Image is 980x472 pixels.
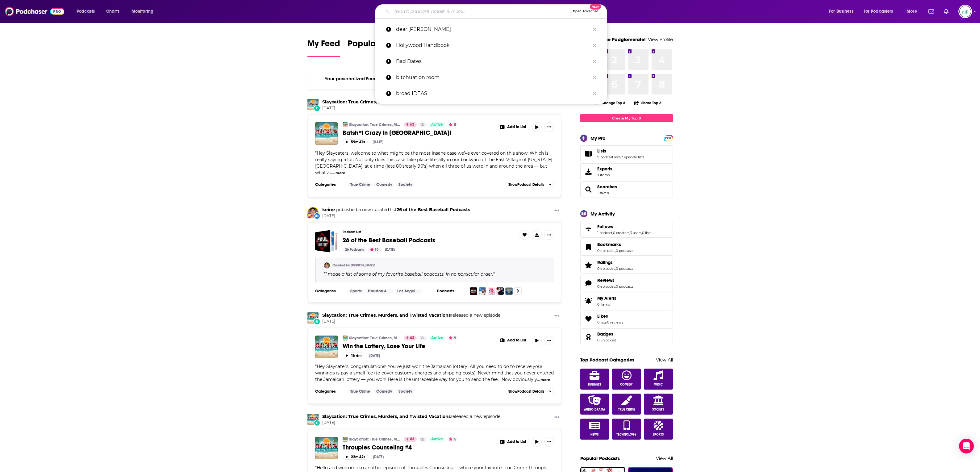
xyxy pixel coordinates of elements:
[315,336,338,358] img: Win the Lottery, Lose Your Life
[580,145,673,162] span: Lists
[343,437,348,442] a: Slaycation: True Crimes, Murders, and Twisted Vacations
[907,7,917,16] span: More
[397,207,470,212] a: 26 of the Best Baseball Podcasts
[381,4,613,19] div: Search podcasts, credits, & more...
[375,21,607,37] a: dear [PERSON_NAME]
[497,437,529,447] button: Show More Button
[941,6,951,17] a: Show notifications dropdown
[620,383,633,386] span: Comedy
[656,357,673,363] a: View All
[860,6,902,16] button: open menu
[447,336,458,340] button: 5
[582,185,595,194] a: Searches
[374,182,394,187] a: Comedy
[431,122,443,128] span: Active
[616,266,633,271] a: 0 podcasts
[396,86,590,102] p: broad IDEAS
[506,181,554,188] button: ShowPodcast Details
[630,231,641,235] a: 3 users
[315,437,338,459] img: Throuples Counseling #4
[825,6,861,16] button: open menu
[307,312,319,324] a: Slaycation: True Crimes, Murders, and Twisted Vacations
[580,239,673,256] span: Bookmarks
[507,440,526,444] span: Add to List
[429,437,445,442] a: Active
[343,454,368,460] button: 22m 42s
[374,389,394,394] a: Comedy
[656,455,673,461] a: View All
[375,86,607,102] a: broad IDEAS
[322,414,500,420] h3: released a new episode
[552,312,562,320] button: Show More Button
[582,149,595,158] a: Lists
[590,211,615,217] div: My Activity
[429,122,445,127] a: Active
[580,311,673,327] span: Likes
[308,207,318,217] img: keine
[375,69,607,86] a: bitchuation room
[597,260,633,265] a: Ratings
[958,5,972,18] img: User Profile
[665,136,672,140] a: PRO
[829,7,853,16] span: For Business
[597,278,615,283] span: Reviews
[343,444,493,451] a: Throuples Counseling #4
[336,170,345,176] button: more
[644,419,673,440] a: Sports
[634,97,662,109] button: Share Top 8
[573,10,598,13] span: Open Advanced
[642,231,651,235] a: 0 lists
[629,231,630,235] span: ,
[580,419,609,440] a: News
[588,383,601,386] span: Business
[349,122,400,127] a: Slaycation: True Crimes, Murders, and Twisted Vacations
[582,225,595,234] a: Follows
[653,433,664,436] span: Sports
[306,212,312,219] img: User Badge Icon
[508,389,544,394] span: Show Podcast Details
[343,139,368,145] button: 59m 41s
[395,289,423,294] a: Los Angeles Dodgers
[375,37,607,53] a: Hollywood Handbook
[365,289,393,294] a: Houston Astros
[343,444,412,451] span: Throuples Counseling #4
[537,377,540,382] span: ...
[507,338,526,343] span: Add to List
[307,38,340,57] a: My Feed
[314,420,320,426] div: New Episode
[597,331,616,337] a: Badges
[322,420,500,425] span: [DATE]
[343,336,348,340] img: Slaycation: True Crimes, Murders, and Twisted Vacations
[615,284,616,289] span: ,
[343,342,493,350] a: Win the Lottery, Lose Your Life
[314,105,320,111] div: New Episode
[570,8,601,15] button: Open AdvancedNew
[127,6,161,16] button: open menu
[382,247,397,253] div: [DATE]
[544,336,554,345] button: Show More Button
[315,364,554,382] span: "
[582,332,595,341] a: Badges
[582,261,595,269] a: Ratings
[613,231,629,235] a: 0 creators
[322,319,500,324] span: [DATE]
[324,262,330,269] a: keine
[343,122,348,127] a: Slaycation: True Crimes, Murders, and Twisted Vacations
[315,230,338,253] a: 26 of the Best Baseball Podcasts
[597,148,606,154] span: Lists
[315,389,343,394] h3: Categories
[369,353,380,358] div: [DATE]
[343,230,515,234] h3: Podcast List
[597,284,615,289] a: 0 episodes
[314,318,320,325] div: New Episode
[616,433,636,436] span: Technology
[322,312,500,318] h3: released a new episode
[641,231,642,235] span: ,
[396,182,415,187] a: Society
[437,289,465,294] h3: Podcasts
[404,122,417,127] a: 63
